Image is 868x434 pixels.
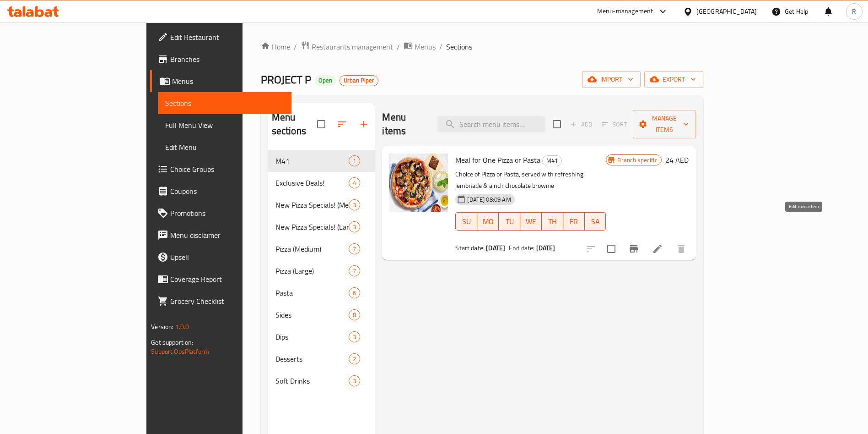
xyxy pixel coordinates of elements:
[640,113,688,136] span: Manage items
[268,282,375,304] div: Pasta6
[455,153,540,167] span: Meal for One Pizza or Pasta
[455,242,485,254] span: Start date:
[644,71,703,88] button: export
[455,212,477,231] button: SU
[150,202,291,224] a: Promotions
[349,155,360,166] div: items
[349,179,360,187] span: 4
[349,289,360,297] span: 6
[294,41,297,52] li: /
[150,26,291,48] a: Edit Restaurant
[382,110,426,138] h2: Menu items
[268,146,375,396] nav: Menu sections
[455,169,606,192] p: Choice of Pizza or Pasta, served with refreshing lemonade & a rich chocolate brownie
[486,242,505,254] b: [DATE]
[415,41,436,52] span: Menus
[268,304,375,326] div: Sides8
[623,238,645,260] button: Branch-specific-item
[547,115,566,134] span: Select section
[481,215,495,228] span: MO
[275,309,349,320] span: Sides
[268,370,375,392] div: Soft Drinks3
[597,6,653,17] div: Menu-management
[165,98,284,109] span: Sections
[588,215,603,228] span: SA
[158,92,291,114] a: Sections
[499,212,520,231] button: TU
[150,158,291,180] a: Choice Groups
[268,150,375,172] div: M411
[545,215,560,228] span: TH
[170,32,284,43] span: Edit Restaurant
[349,353,360,364] div: items
[349,201,360,209] span: 3
[268,216,375,238] div: New Pizza Specials! (Large)3
[275,243,349,254] span: Pizza (Medium)
[150,290,291,312] a: Grocery Checklist
[464,195,514,204] span: [DATE] 08:09 AM
[151,346,209,357] a: Support.OpsPlatform
[170,274,284,285] span: Coverage Report
[349,199,360,210] div: items
[312,41,393,52] span: Restaurants management
[852,6,856,16] span: R
[315,77,336,84] span: Open
[596,117,633,132] span: Select section first
[349,355,360,363] span: 2
[563,212,585,231] button: FR
[602,239,621,258] span: Select to update
[509,242,534,254] span: End date:
[477,212,499,231] button: MO
[165,142,284,153] span: Edit Menu
[275,221,349,232] div: New Pizza Specials! (Large)
[170,54,284,65] span: Branches
[170,296,284,307] span: Grocery Checklist
[349,377,360,385] span: 3
[172,76,284,87] span: Menus
[696,6,757,16] div: [GEOGRAPHIC_DATA]
[275,375,349,386] span: Soft Drinks
[261,69,311,90] span: PROJECT P
[150,70,291,92] a: Menus
[439,41,442,52] li: /
[349,157,360,165] span: 1
[175,321,189,333] span: 1.0.0
[272,110,318,138] h2: Menu sections
[536,242,555,254] b: [DATE]
[261,41,703,53] nav: breadcrumb
[275,265,349,276] div: Pizza (Large)
[524,215,538,228] span: WE
[315,75,336,86] div: Open
[158,136,291,158] a: Edit Menu
[542,212,563,231] button: TH
[170,230,284,241] span: Menu disclaimer
[349,309,360,320] div: items
[268,238,375,260] div: Pizza (Medium)7
[170,208,284,219] span: Promotions
[268,194,375,216] div: New Pizza Specials! (Medium)3
[331,113,353,135] span: Sort sections
[150,246,291,268] a: Upsell
[275,331,349,342] div: Dips
[312,115,331,134] span: Select all sections
[150,224,291,246] a: Menu disclaimer
[567,215,581,228] span: FR
[349,245,360,253] span: 7
[543,155,561,166] span: M41
[349,333,360,341] span: 3
[349,223,360,231] span: 3
[340,77,378,84] span: Urban Piper
[566,117,596,132] span: Add item
[349,375,360,386] div: items
[268,172,375,194] div: Exclusive Deals!4
[275,177,349,188] span: Exclusive Deals!
[349,267,360,275] span: 7
[268,348,375,370] div: Desserts2
[349,287,360,298] div: items
[349,331,360,342] div: items
[301,41,393,53] a: Restaurants management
